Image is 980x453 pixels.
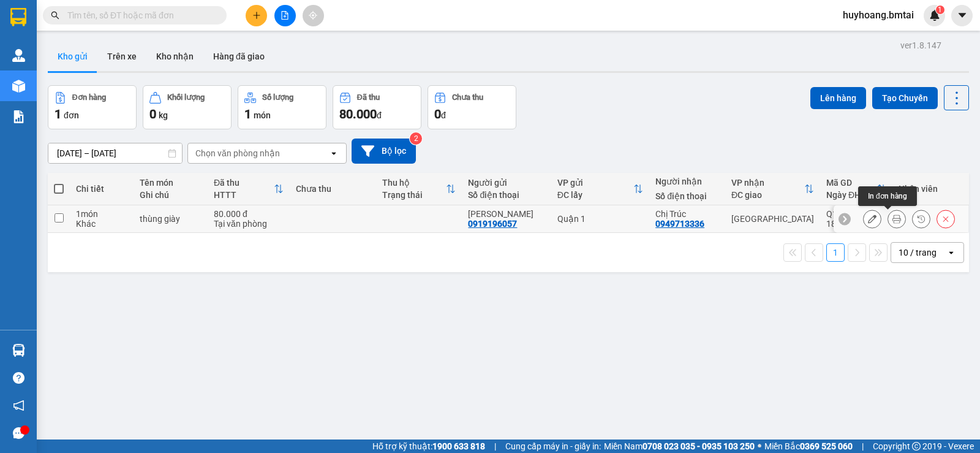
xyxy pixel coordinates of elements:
button: file-add [274,5,296,26]
div: Số lượng [262,93,293,102]
div: Khối lượng [167,93,205,102]
button: Trên xe [97,42,146,71]
img: logo-vxr [10,8,26,26]
button: Đơn hàng1đơn [48,85,137,129]
div: Q11510250002 [826,209,886,219]
button: Kho gửi [48,42,97,71]
span: đ [377,110,382,120]
div: 1 món [76,209,127,219]
div: Đã thu [357,93,380,102]
span: 1 [938,6,942,14]
span: huyhoang.bmtai [833,7,924,23]
span: ⚪️ [758,444,761,449]
div: ver 1.8.147 [900,39,941,52]
div: Ngày ĐH [826,190,876,200]
button: Bộ lọc [352,139,416,164]
div: [GEOGRAPHIC_DATA] [731,214,814,224]
button: Số lượng1món [238,85,326,129]
input: Tìm tên, số ĐT hoặc mã đơn [67,9,212,22]
div: ĐC giao [731,190,804,200]
img: warehouse-icon [12,80,25,93]
div: Chưa thu [296,184,370,194]
div: Chọn văn phòng nhận [195,147,280,159]
sup: 2 [410,132,422,145]
button: Đã thu80.000đ [333,85,421,129]
div: 10 / trang [899,246,937,259]
div: VP nhận [731,178,804,188]
th: Toggle SortBy [820,173,892,205]
span: Miền Nam [604,440,755,453]
span: copyright [912,442,921,451]
button: caret-down [951,5,973,26]
span: 0 [434,107,441,121]
div: Mã GD [826,178,876,188]
span: Miền Bắc [764,440,853,453]
svg: open [329,148,339,158]
div: Quận 1 [557,214,643,224]
img: icon-new-feature [929,10,940,21]
div: Ghi chú [140,190,202,200]
strong: 0369 525 060 [800,441,853,451]
span: | [494,440,496,453]
strong: 1900 633 818 [432,441,485,451]
div: Chi tiết [76,184,127,194]
button: Hàng đã giao [203,42,274,71]
div: Đơn hàng [72,93,106,102]
svg: open [946,248,956,257]
span: notification [13,400,24,411]
div: VP gửi [557,178,633,188]
div: 18:47 [DATE] [826,219,886,229]
button: Lên hàng [810,87,866,109]
button: Khối lượng0kg [143,85,232,129]
strong: 0708 023 035 - 0935 103 250 [643,441,755,451]
span: 80.000 [339,107,377,121]
div: Thu hộ [382,178,447,188]
button: Kho nhận [146,42,203,71]
span: plus [252,11,261,20]
sup: 1 [936,6,944,14]
span: đơn [64,110,79,120]
div: Sửa đơn hàng [863,210,881,228]
div: thùng giày [140,214,202,224]
th: Toggle SortBy [551,173,649,205]
div: Khác [76,219,127,229]
div: Anh Trí [468,209,545,219]
div: 0919196057 [468,219,517,229]
div: 0949713336 [655,219,704,229]
button: Tạo Chuyến [872,87,938,109]
span: search [51,11,59,20]
span: 1 [55,107,61,121]
th: Toggle SortBy [725,173,820,205]
img: warehouse-icon [12,344,25,357]
div: In đơn hàng [858,186,917,206]
div: Chưa thu [452,93,483,102]
div: ĐC lấy [557,190,633,200]
div: Số điện thoại [468,190,545,200]
div: 80.000 đ [214,209,284,219]
th: Toggle SortBy [376,173,462,205]
button: Chưa thu0đ [428,85,516,129]
span: kg [159,110,168,120]
button: aim [303,5,324,26]
div: Chị Trúc [655,209,719,219]
div: Nhân viên [899,184,962,194]
img: warehouse-icon [12,49,25,62]
span: Cung cấp máy in - giấy in: [505,440,601,453]
span: question-circle [13,372,24,384]
span: 0 [149,107,156,121]
span: món [254,110,271,120]
input: Select a date range. [48,143,182,163]
button: 1 [826,243,845,262]
span: caret-down [957,10,968,21]
div: Người nhận [655,177,719,186]
span: 1 [244,107,251,121]
span: đ [441,110,446,120]
div: Tên món [140,178,202,188]
div: Người gửi [468,178,545,188]
span: | [862,440,864,453]
button: plus [246,5,267,26]
th: Toggle SortBy [208,173,290,205]
img: solution-icon [12,110,25,123]
div: Trạng thái [382,190,447,200]
div: Tại văn phòng [214,219,284,229]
